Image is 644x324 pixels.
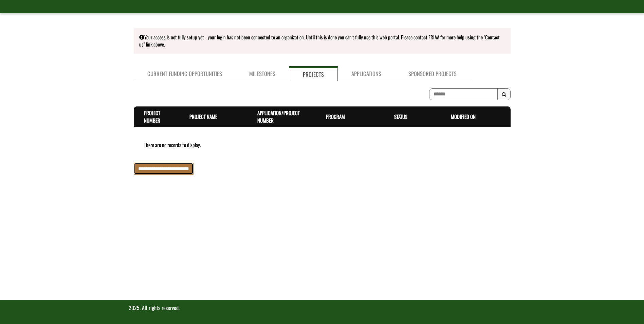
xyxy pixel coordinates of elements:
[189,113,217,120] a: Project Name
[395,66,470,82] a: Sponsored Projects
[326,113,345,120] a: Program
[140,304,180,312] span: . All rights reserved.
[338,66,395,82] a: Applications
[497,107,510,127] th: Actions
[236,66,289,82] a: Milestones
[451,113,476,120] a: Modified On
[394,113,407,120] a: Status
[497,88,511,101] button: Search Results
[134,66,236,82] a: Current Funding Opportunities
[289,66,338,82] a: Projects
[144,109,160,124] a: Project Number
[134,28,511,54] div: Your access is not fully setup yet - your login has not been connected to an organization. Until ...
[429,88,498,100] input: To search on partial text, use the asterisk (*) wildcard character.
[257,109,300,124] a: Application/Project Number
[134,141,511,148] div: There are no records to display.
[129,304,516,312] p: 2025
